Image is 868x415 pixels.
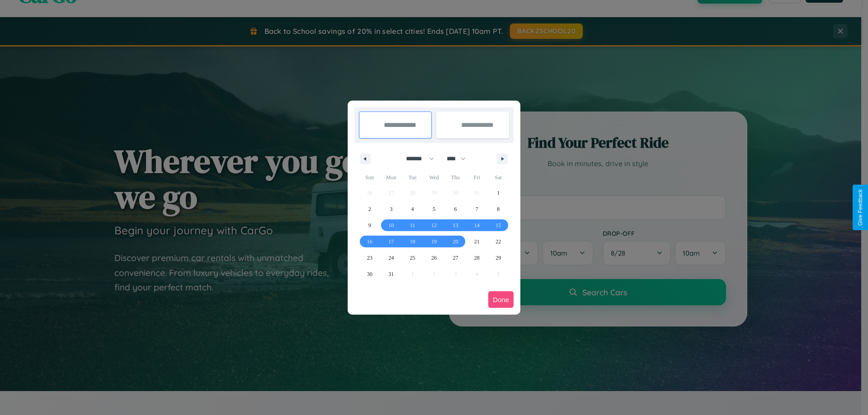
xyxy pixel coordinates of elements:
[445,250,466,266] button: 27
[431,233,437,250] span: 19
[388,233,394,250] span: 17
[359,201,380,217] button: 2
[402,170,423,185] span: Tue
[359,233,380,250] button: 16
[453,250,458,266] span: 27
[359,266,380,282] button: 30
[495,233,501,250] span: 22
[380,201,401,217] button: 3
[488,233,509,250] button: 22
[488,170,509,185] span: Sat
[368,217,371,233] span: 9
[433,201,435,217] span: 5
[466,233,487,250] button: 21
[488,201,509,217] button: 8
[453,233,458,250] span: 20
[359,250,380,266] button: 23
[488,217,509,233] button: 15
[453,217,458,233] span: 13
[474,250,480,266] span: 28
[380,217,401,233] button: 10
[445,201,466,217] button: 6
[423,201,444,217] button: 5
[380,250,401,266] button: 24
[402,217,423,233] button: 11
[488,291,514,308] button: Done
[410,233,415,250] span: 18
[423,250,444,266] button: 26
[466,250,487,266] button: 28
[495,217,501,233] span: 15
[359,170,380,185] span: Sun
[367,266,373,282] span: 30
[497,185,500,201] span: 1
[380,266,401,282] button: 31
[497,201,500,217] span: 8
[466,217,487,233] button: 14
[402,201,423,217] button: 4
[476,201,478,217] span: 7
[367,233,373,250] span: 16
[488,185,509,201] button: 1
[388,250,394,266] span: 24
[410,250,415,266] span: 25
[431,250,437,266] span: 26
[380,170,401,185] span: Mon
[857,189,863,226] div: Give Feedback
[445,170,466,185] span: Thu
[488,250,509,266] button: 29
[466,170,487,185] span: Fri
[359,217,380,233] button: 9
[454,201,457,217] span: 6
[368,201,371,217] span: 2
[445,217,466,233] button: 13
[411,201,414,217] span: 4
[390,201,392,217] span: 3
[431,217,437,233] span: 12
[380,233,401,250] button: 17
[388,266,394,282] span: 31
[402,233,423,250] button: 18
[423,170,444,185] span: Wed
[474,217,480,233] span: 14
[402,250,423,266] button: 25
[423,233,444,250] button: 19
[474,233,480,250] span: 21
[445,233,466,250] button: 20
[410,217,415,233] span: 11
[495,250,501,266] span: 29
[423,217,444,233] button: 12
[466,201,487,217] button: 7
[367,250,373,266] span: 23
[388,217,394,233] span: 10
